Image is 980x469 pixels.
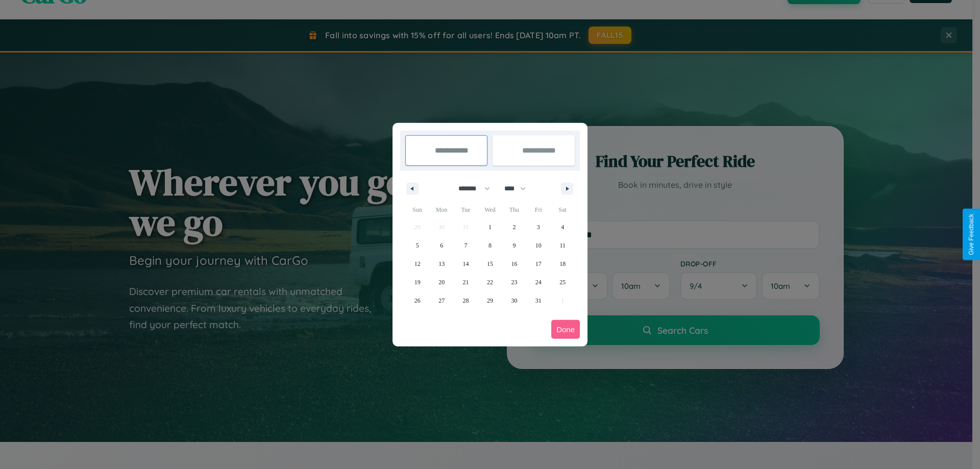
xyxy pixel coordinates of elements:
[478,202,502,218] span: Wed
[463,291,469,310] span: 28
[559,236,566,255] span: 11
[488,236,492,255] span: 8
[526,202,550,218] span: Fri
[478,218,502,236] button: 1
[438,273,445,291] span: 20
[511,255,517,273] span: 16
[405,291,429,310] button: 26
[464,236,468,255] span: 7
[429,273,453,291] button: 20
[526,236,550,255] button: 10
[551,202,575,218] span: Sat
[551,273,575,291] button: 25
[502,255,526,273] button: 16
[561,218,564,236] span: 4
[429,291,453,310] button: 27
[535,236,542,255] span: 10
[478,255,502,273] button: 15
[488,218,492,236] span: 1
[511,273,517,291] span: 23
[487,255,493,273] span: 15
[511,291,517,310] span: 30
[414,273,421,291] span: 19
[535,291,542,310] span: 31
[487,291,493,310] span: 29
[526,291,550,310] button: 31
[512,236,516,255] span: 9
[478,291,502,310] button: 29
[551,236,575,255] button: 11
[559,273,566,291] span: 25
[463,255,469,273] span: 14
[502,236,526,255] button: 9
[405,255,429,273] button: 12
[551,255,575,273] button: 18
[526,255,550,273] button: 17
[551,218,575,236] button: 4
[551,320,580,339] button: Done
[454,273,478,291] button: 21
[440,236,443,255] span: 6
[454,255,478,273] button: 14
[405,236,429,255] button: 5
[512,218,516,236] span: 2
[526,273,550,291] button: 24
[502,291,526,310] button: 30
[968,214,975,255] div: Give Feedback
[487,273,493,291] span: 22
[502,202,526,218] span: Thu
[429,202,453,218] span: Mon
[535,255,542,273] span: 17
[416,236,419,255] span: 5
[429,236,453,255] button: 6
[414,255,421,273] span: 12
[454,291,478,310] button: 28
[478,236,502,255] button: 8
[502,218,526,236] button: 2
[535,273,542,291] span: 24
[454,236,478,255] button: 7
[438,291,445,310] span: 27
[429,255,453,273] button: 13
[478,273,502,291] button: 22
[454,202,478,218] span: Tue
[405,202,429,218] span: Sun
[526,218,550,236] button: 3
[405,273,429,291] button: 19
[537,218,540,236] span: 3
[438,255,445,273] span: 13
[559,255,566,273] span: 18
[463,273,469,291] span: 21
[414,291,421,310] span: 26
[502,273,526,291] button: 23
